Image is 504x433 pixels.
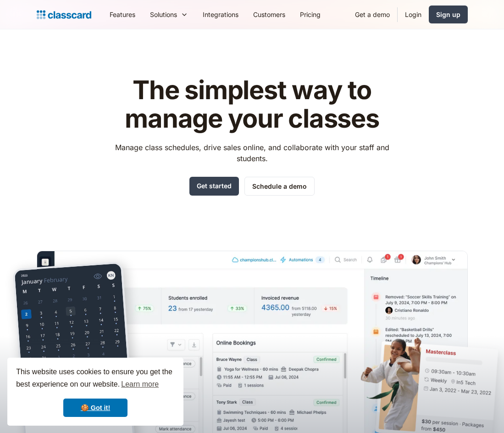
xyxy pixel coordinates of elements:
h1: The simplest way to manage your classes [106,76,398,133]
span: This website uses cookies to ensure you get the best experience on our website. [16,366,175,391]
a: Sign up [429,6,468,23]
div: Solutions [143,4,195,25]
a: Get a demo [348,4,397,25]
a: Pricing [293,4,328,25]
div: Solutions [150,10,177,19]
a: Customers [246,4,293,25]
div: cookieconsent [7,358,183,426]
a: dismiss cookie message [63,399,127,417]
p: Manage class schedules, drive sales online, and collaborate with your staff and students. [106,142,398,164]
a: Features [102,4,143,25]
a: Logo [37,8,91,21]
a: Integrations [195,4,246,25]
a: learn more about cookies [120,377,160,391]
a: Login [398,4,429,25]
a: Get started [189,177,239,196]
div: Sign up [436,10,460,19]
a: Schedule a demo [244,177,315,196]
